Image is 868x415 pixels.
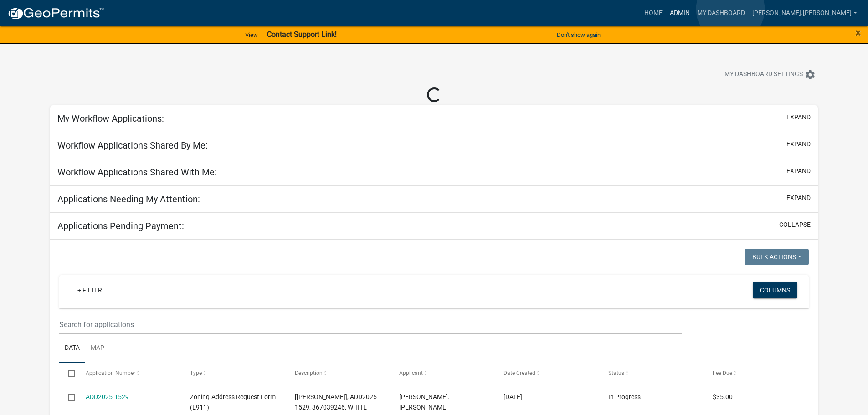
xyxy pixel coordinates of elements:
input: Search for applications [59,315,681,334]
button: Columns [753,282,797,298]
span: angela.lefebvre [399,393,450,411]
datatable-header-cell: Date Created [495,363,599,384]
datatable-header-cell: Type [181,363,286,384]
button: Don't show again [553,27,604,42]
span: Applicant [399,370,423,376]
button: Bulk Actions [745,249,809,265]
button: collapse [779,220,811,230]
a: View [241,27,262,42]
span: Description [295,370,323,376]
a: + Filter [70,282,109,298]
span: 09/15/2025 [503,393,522,400]
button: expand [786,113,811,122]
a: ADD2025-1529 [86,393,129,400]
button: expand [786,166,811,176]
span: $35.00 [713,393,733,400]
h5: Workflow Applications Shared With Me: [57,167,217,178]
datatable-header-cell: Select [59,363,77,384]
a: My Dashboard [693,5,749,22]
datatable-header-cell: Applicant [390,363,495,384]
i: settings [805,69,816,80]
h5: Workflow Applications Shared By Me: [57,140,208,151]
button: My Dashboard Settingssettings [717,66,823,83]
span: My Dashboard Settings [724,69,803,80]
button: expand [786,193,811,203]
span: In Progress [608,393,641,400]
a: Home [641,5,666,22]
h5: Applications Needing My Attention: [57,194,200,205]
span: Zoning-Address Request Form (E911) [190,393,276,411]
h5: Applications Pending Payment: [57,220,184,231]
datatable-header-cell: Description [286,363,390,384]
span: Fee Due [713,370,732,376]
span: Type [190,370,202,376]
h5: My Workflow Applications: [57,113,164,124]
button: Close [855,27,861,38]
span: Date Created [503,370,535,376]
strong: Contact Support Link! [267,30,337,39]
datatable-header-cell: Fee Due [704,363,808,384]
span: Application Number [86,370,135,376]
span: × [855,26,861,39]
datatable-header-cell: Status [600,363,704,384]
span: Status [608,370,624,376]
datatable-header-cell: Application Number [77,363,181,384]
a: Admin [666,5,693,22]
a: Data [59,334,85,363]
button: expand [786,139,811,149]
a: Map [85,334,110,363]
a: [PERSON_NAME].[PERSON_NAME] [749,5,861,22]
